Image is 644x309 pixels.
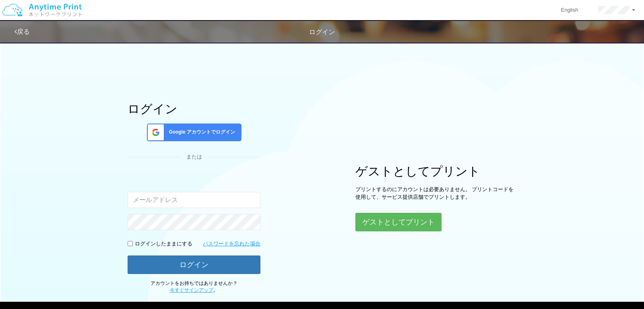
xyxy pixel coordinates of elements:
[128,102,260,115] h1: ログイン
[355,186,516,201] p: プリントするのにアカウントは必要ありません。 プリントコードを使用して、サービス提供店舗でプリントします。
[14,28,30,35] a: 戻る
[128,192,260,208] input: メールアドレス
[170,287,218,293] span: 。
[309,29,335,35] span: ログイン
[165,129,235,136] span: Google アカウントでログイン
[355,213,442,231] button: ゲストとしてプリント
[128,153,260,161] div: または
[128,255,260,274] button: ログイン
[355,165,516,178] h1: ゲストとしてプリント
[203,240,260,248] a: パスワードを忘れた場合
[128,280,260,294] p: アカウントをお持ちではありませんか？
[135,240,192,248] p: ログインしたままにする
[170,287,213,293] a: 今すぐサインアップ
